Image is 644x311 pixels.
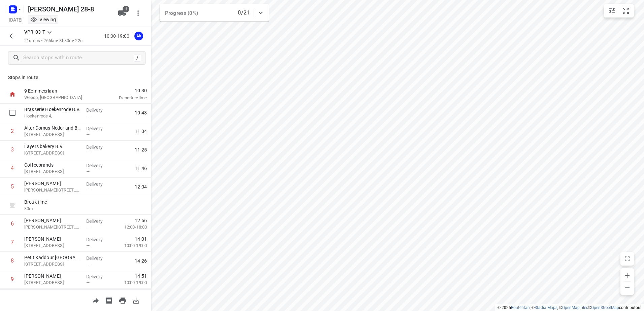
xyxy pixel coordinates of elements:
[497,305,641,310] li: © 2025 , © , © © contributors
[86,218,111,224] p: Delivery
[24,236,81,242] p: [PERSON_NAME]
[24,131,81,138] p: [STREET_ADDRESS],
[89,297,102,303] span: Share route
[24,168,81,175] p: [STREET_ADDRESS],
[591,305,619,310] a: OpenStreetMap
[562,305,588,310] a: OpenMapTiles
[86,236,111,243] p: Delivery
[24,199,81,205] p: Break time
[24,254,81,261] p: Petit Kaddour [GEOGRAPHIC_DATA]
[619,4,633,18] button: Fit zoom
[86,255,111,262] p: Delivery
[135,217,147,224] span: 12:56
[135,165,147,172] span: 11:46
[114,242,147,249] p: 10:00-19:00
[86,181,111,187] p: Delivery
[135,236,147,242] span: 14:01
[24,29,45,36] p: VPR-03-T
[86,280,90,285] span: —
[24,217,81,224] p: [PERSON_NAME]
[30,16,56,23] div: Viewing
[24,224,81,231] p: [PERSON_NAME][STREET_ADDRESS],
[135,273,147,279] span: 14:51
[86,224,90,230] span: —
[160,4,269,22] div: Progress (0%)0/21
[135,109,147,116] span: 10:43
[11,183,14,190] div: 5
[23,53,134,63] input: Search stops within route
[102,87,147,94] span: 10:30
[135,146,147,153] span: 11:25
[8,74,143,81] p: Stops in route
[11,220,14,227] div: 6
[102,95,147,101] p: Departure time
[86,113,90,118] span: —
[24,261,81,268] p: [STREET_ADDRESS],
[11,146,14,153] div: 3
[24,273,81,279] p: [PERSON_NAME]
[24,94,94,101] p: Weesp, [GEOGRAPHIC_DATA]
[116,297,129,303] span: Print route
[605,4,619,18] button: Map settings
[86,262,90,267] span: —
[86,107,111,113] p: Delivery
[86,150,90,155] span: —
[24,38,83,44] p: 21 stops • 266km • 8h30m • 22u
[24,88,94,94] p: 9 Eemmeerlaan
[11,165,14,171] div: 4
[11,276,14,282] div: 9
[24,125,81,131] p: Alter Domus Nederland B.V.
[86,273,111,280] p: Delivery
[86,243,90,248] span: —
[102,297,116,303] span: Print shipping labels
[135,128,147,135] span: 11:04
[135,183,147,190] span: 12:04
[115,6,129,20] button: 1
[24,242,81,249] p: [STREET_ADDRESS],
[114,279,147,286] p: 10:00-19:00
[535,305,557,310] a: Stadia Maps
[114,224,147,231] p: 12:00-18:00
[135,257,147,264] span: 14:26
[165,10,198,16] span: Progress (0%)
[238,9,250,17] p: 0/21
[24,180,81,187] p: [PERSON_NAME]
[86,162,111,169] p: Delivery
[24,279,81,286] p: [STREET_ADDRESS],
[123,6,129,12] span: 1
[86,125,111,132] p: Delivery
[6,106,19,119] span: Select
[11,257,14,264] div: 8
[134,54,141,62] div: /
[86,169,90,174] span: —
[86,187,90,193] span: —
[511,305,530,310] a: Routetitan
[24,162,81,168] p: Coffeebrands
[604,4,634,18] div: small contained button group
[86,132,90,137] span: —
[129,297,143,303] span: Download route
[104,33,132,40] p: 10:30-19:00
[11,128,14,134] div: 2
[24,187,81,194] p: Martini van Geffenstraat 29C,
[24,113,81,119] p: Hoekenrode 4,
[86,144,111,150] p: Delivery
[24,143,81,150] p: Layers bakery B.V.
[24,106,81,113] p: Brasserie Hoekenrode B.V.
[24,205,81,212] p: 30 m
[24,150,81,157] p: [STREET_ADDRESS],
[11,239,14,245] div: 7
